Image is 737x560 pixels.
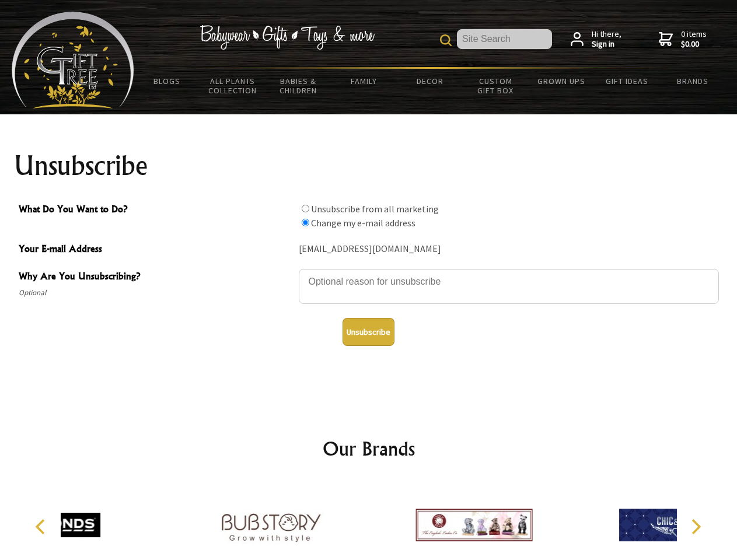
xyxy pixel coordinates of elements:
a: Grown Ups [528,69,594,93]
span: What Do You Want to Do? [19,202,293,219]
a: Decor [397,69,463,93]
a: Family [331,69,397,93]
a: 0 items$0.00 [659,29,707,50]
button: Previous [29,514,55,540]
img: Babyware - Gifts - Toys and more... [12,12,134,108]
a: BLOGS [134,69,200,93]
input: Site Search [457,29,552,49]
label: Unsubscribe from all marketing [311,203,439,215]
h1: Unsubscribe [14,152,724,180]
a: Custom Gift Box [463,69,529,103]
span: Hi there, [592,29,621,50]
textarea: Why Are You Unsubscribing? [299,269,719,304]
a: Babies & Children [266,69,331,103]
a: All Plants Collection [200,69,266,103]
img: Babywear - Gifts - Toys & more [200,25,375,50]
span: Your E-mail Address [19,242,293,258]
input: What Do You Want to Do? [302,205,309,212]
a: Brands [660,69,726,93]
button: Next [683,514,708,540]
h2: Our Brands [23,435,714,463]
a: Hi there,Sign in [571,29,621,50]
span: Optional [19,286,293,300]
strong: $0.00 [681,39,707,50]
div: [EMAIL_ADDRESS][DOMAIN_NAME] [299,240,719,258]
button: Unsubscribe [343,318,394,346]
input: What Do You Want to Do? [302,219,309,226]
a: Gift Ideas [594,69,660,93]
strong: Sign in [592,39,621,50]
img: product search [440,34,452,46]
span: Why Are You Unsubscribing? [19,269,293,286]
label: Change my e-mail address [311,217,415,229]
span: 0 items [681,29,707,50]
